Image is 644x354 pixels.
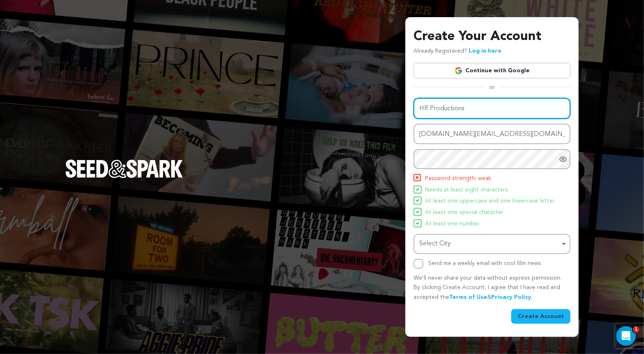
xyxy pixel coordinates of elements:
img: Google logo [454,67,463,75]
span: At least one number. [425,219,480,229]
a: Privacy Policy [491,294,531,300]
a: Log in here [469,48,501,54]
img: Seed&Spark Logo [65,160,183,178]
span: At least one special character. [425,208,504,218]
img: Seed&Spark Icon [416,188,419,191]
input: Name [414,98,570,119]
span: or [484,83,500,91]
p: We’ll never share your data without express permission. By clicking Create Account, I agree that ... [414,274,570,303]
div: Select City [419,238,560,250]
span: Password strength: weak [425,174,491,184]
img: Seed&Spark Icon [416,222,419,225]
a: Terms of Use [449,294,487,300]
img: Seed&Spark Icon [416,210,419,214]
h3: Create Your Account [414,27,570,47]
input: Email address [414,124,570,145]
span: Needs at least eight characters. [425,185,509,195]
button: Create Account [511,309,570,324]
label: Send me a weekly email with cool film news [428,260,541,266]
iframe: Intercom live chat [616,326,636,346]
p: Already Registered? [414,47,501,56]
a: Show password as plain text. Warning: this will display your password on the screen. [559,155,567,163]
span: At least one uppercase and one lowercase letter. [425,196,555,206]
a: Seed&Spark Homepage [65,160,183,194]
span: 1 [633,326,640,333]
img: Seed&Spark Icon [416,199,419,202]
a: Continue with Google [414,63,570,78]
img: Seed&Spark Icon [414,175,420,180]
